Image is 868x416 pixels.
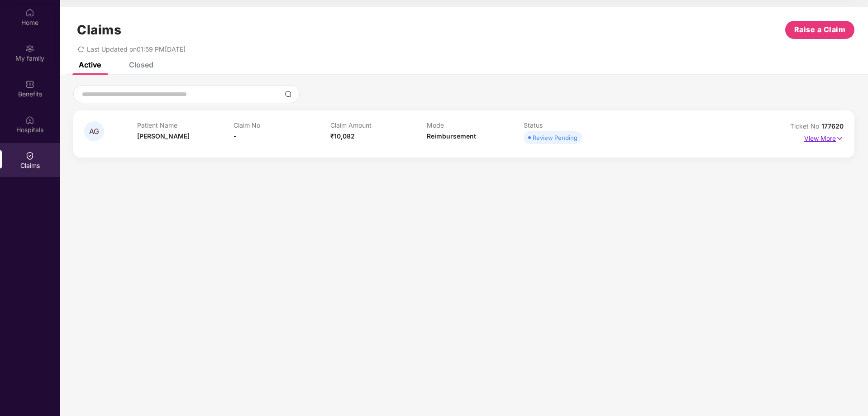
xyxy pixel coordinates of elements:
img: svg+xml;base64,PHN2ZyB4bWxucz0iaHR0cDovL3d3dy53My5vcmcvMjAwMC9zdmciIHdpZHRoPSIxNyIgaGVpZ2h0PSIxNy... [836,134,844,143]
span: Ticket No [790,122,821,130]
p: Claim No [234,121,330,129]
p: Mode [427,121,524,129]
span: Raise a Claim [794,24,846,35]
p: View More [804,131,844,143]
p: Patient Name [137,121,234,129]
p: Status [524,121,620,129]
img: svg+xml;base64,PHN2ZyB3aWR0aD0iMjAiIGhlaWdodD0iMjAiIHZpZXdCb3g9IjAgMCAyMCAyMCIgZmlsbD0ibm9uZSIgeG... [25,44,34,53]
span: redo [78,45,84,53]
img: svg+xml;base64,PHN2ZyBpZD0iQmVuZWZpdHMiIHhtbG5zPSJodHRwOi8vd3d3LnczLm9yZy8yMDAwL3N2ZyIgd2lkdGg9Ij... [25,80,34,89]
img: svg+xml;base64,PHN2ZyBpZD0iQ2xhaW0iIHhtbG5zPSJodHRwOi8vd3d3LnczLm9yZy8yMDAwL3N2ZyIgd2lkdGg9IjIwIi... [25,151,34,160]
button: Raise a Claim [785,21,854,39]
div: Active [79,60,101,69]
span: [PERSON_NAME] [137,132,190,140]
img: svg+xml;base64,PHN2ZyBpZD0iSG9tZSIgeG1sbnM9Imh0dHA6Ly93d3cudzMub3JnLzIwMDAvc3ZnIiB3aWR0aD0iMjAiIG... [25,8,34,17]
div: Review Pending [533,133,577,142]
span: Reimbursement [427,132,476,140]
span: Last Updated on 01:59 PM[DATE] [87,45,186,53]
p: Claim Amount [330,121,427,129]
h1: Claims [77,22,121,38]
span: AG [89,128,99,135]
div: Closed [129,60,153,69]
span: - [234,132,237,140]
span: ₹10,082 [330,132,355,140]
img: svg+xml;base64,PHN2ZyBpZD0iSG9zcGl0YWxzIiB4bWxucz0iaHR0cDovL3d3dy53My5vcmcvMjAwMC9zdmciIHdpZHRoPS... [25,115,34,124]
span: 177620 [821,122,844,130]
img: svg+xml;base64,PHN2ZyBpZD0iU2VhcmNoLTMyeDMyIiB4bWxucz0iaHR0cDovL3d3dy53My5vcmcvMjAwMC9zdmciIHdpZH... [285,91,292,98]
